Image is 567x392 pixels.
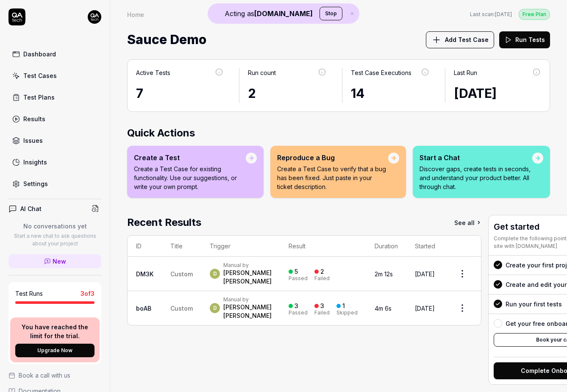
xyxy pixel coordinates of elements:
[127,10,144,19] div: Home
[470,11,512,18] button: Last scan:[DATE]
[20,204,42,213] h4: AI Chat
[128,236,162,257] th: ID
[23,93,55,102] div: Test Plans
[170,270,193,278] span: Custom
[8,222,101,231] p: No conversations yet
[223,296,272,303] div: Manual by
[426,31,494,48] button: Add Test Case
[210,303,220,313] span: D
[81,289,94,298] span: 3 of 3
[88,10,101,24] img: 7ccf6c19-61ad-4a6c-8811-018b02a1b829.jpg
[53,257,66,266] span: New
[495,11,512,17] time: [DATE]
[351,68,411,77] div: Test Case Executions
[415,305,435,312] time: [DATE]
[519,9,550,20] div: Free Plan
[506,300,562,309] div: Run your first tests
[136,68,170,77] div: Active Tests
[127,215,201,230] h2: Recent Results
[136,270,153,278] a: DM3K
[223,303,272,320] div: [PERSON_NAME] [PERSON_NAME]
[8,89,101,106] a: Test Plans
[8,154,101,170] a: Insights
[8,46,101,62] a: Dashboard
[454,68,477,77] div: Last Run
[23,114,45,123] div: Results
[127,125,550,141] h2: Quick Actions
[248,84,327,103] div: 2
[406,236,444,257] th: Started
[320,302,324,310] div: 3
[134,164,246,191] p: Create a Test Case for existing functionality. Use our suggestions, or write your own prompt.
[23,179,48,188] div: Settings
[23,50,56,58] div: Dashboard
[320,268,324,275] div: 2
[375,305,392,312] time: 4m 6s
[445,35,489,44] span: Add Test Case
[289,310,308,315] div: Passed
[295,268,298,275] div: 5
[8,254,101,268] a: New
[8,175,101,192] a: Settings
[342,302,345,310] div: 1
[23,158,47,167] div: Insights
[15,290,43,297] h5: Test Runs
[8,111,101,127] a: Results
[170,305,193,312] span: Custom
[470,11,512,18] span: Last scan:
[314,276,330,281] div: Failed
[320,7,342,20] button: Stop
[15,322,94,340] p: You have reached the limit for the trial.
[19,371,70,380] span: Book a call with us
[289,276,308,281] div: Passed
[8,132,101,149] a: Issues
[136,305,151,312] a: boAB
[420,153,532,163] div: Start a Chat
[277,164,388,191] p: Create a Test Case to verify that a bug has been fixed. Just paste in your ticket description.
[454,215,481,230] a: See all
[162,236,201,257] th: Title
[415,270,435,278] time: [DATE]
[351,84,430,103] div: 14
[127,28,206,51] span: Sauce Demo
[23,71,57,80] div: Test Cases
[420,164,532,191] p: Discover gaps, create tests in seconds, and understand your product better. All through chat.
[454,86,497,101] time: [DATE]
[248,68,276,77] div: Run count
[277,153,388,163] div: Reproduce a Bug
[375,270,393,278] time: 2m 12s
[15,344,94,357] button: Upgrade Now
[295,302,298,310] div: 3
[201,236,280,257] th: Trigger
[8,371,101,380] a: Book a call with us
[223,262,272,269] div: Manual by
[280,236,366,257] th: Result
[8,67,101,84] a: Test Cases
[23,136,43,145] div: Issues
[136,84,224,103] div: 7
[134,153,246,163] div: Create a Test
[314,310,330,315] div: Failed
[366,236,406,257] th: Duration
[223,269,272,286] div: [PERSON_NAME] [PERSON_NAME]
[336,310,358,315] div: Skipped
[8,232,101,247] p: Start a new chat to ask questions about your project
[519,8,550,20] button: Free Plan
[210,269,220,279] span: D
